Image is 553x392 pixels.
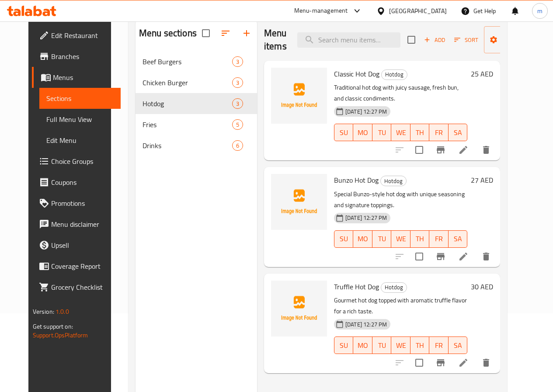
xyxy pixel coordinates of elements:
button: Manage items [484,26,543,53]
span: Select to update [410,247,428,266]
span: Drinks [143,140,232,151]
button: FR [429,124,448,141]
span: Select to update [410,141,428,159]
span: Add item [421,33,449,47]
button: TH [410,336,429,354]
button: Add [421,33,449,47]
h6: 27 AED [471,174,493,186]
div: [GEOGRAPHIC_DATA] [389,6,447,16]
a: Edit menu item [458,357,469,368]
span: Choice Groups [51,156,114,167]
a: Edit Restaurant [32,25,121,46]
span: Promotions [51,198,114,208]
a: Edit menu item [458,145,469,155]
span: Sections [46,93,114,104]
span: Coverage Report [51,261,114,271]
a: Menus [32,67,121,88]
a: Support.OpsPlatform [33,330,88,341]
img: Bunzo Hot Dog [271,174,327,230]
span: Hotdog [382,69,407,80]
button: SU [334,336,353,354]
img: Classic Hot Dog [271,68,327,124]
span: MO [357,232,369,245]
span: TH [414,126,426,139]
span: Hotdog [381,176,406,186]
span: WE [395,232,407,245]
button: MO [353,124,372,141]
button: WE [391,124,410,141]
div: Drinks6 [136,135,257,156]
span: FR [433,126,445,139]
span: SA [452,126,464,139]
p: Special Bunzo-style hot dog with unique seasoning and signature toppings. [334,189,467,211]
span: Select section [402,31,421,49]
span: SU [338,232,350,245]
a: Coverage Report [32,256,121,277]
div: items [232,77,243,88]
span: Menus [53,72,114,83]
a: Upsell [32,235,121,256]
span: Menu disclaimer [51,219,114,229]
span: Hotdog [381,282,407,292]
h2: Menu sections [139,27,197,40]
button: SA [449,124,467,141]
span: Sort [454,35,478,45]
a: Edit Menu [39,130,121,151]
span: Edit Menu [46,135,114,146]
span: Beef Burgers [143,56,232,67]
a: Menu disclaimer [32,214,121,235]
span: SU [338,339,350,352]
span: 5 [233,121,243,129]
span: TU [376,126,388,139]
a: Branches [32,46,121,67]
h6: 30 AED [471,281,493,293]
span: TH [414,339,426,352]
button: delete [476,246,497,267]
span: MO [357,126,369,139]
button: TU [372,336,391,354]
span: Hotdog [143,98,232,109]
span: Classic Hot Dog [334,67,379,80]
a: Promotions [32,193,121,214]
span: TU [376,232,388,245]
input: search [297,32,400,48]
span: SU [338,126,350,139]
span: FR [433,339,445,352]
button: TH [410,124,429,141]
button: MO [353,336,372,354]
p: Traditional hot dog with juicy sausage, fresh bun, and classic condiments. [334,82,467,104]
img: Truffle Hot Dog [271,281,327,336]
span: MO [357,339,369,352]
span: Edit Restaurant [51,30,114,41]
div: Hotdog [381,282,407,293]
button: TU [372,124,391,141]
a: Coupons [32,172,121,193]
span: [DATE] 12:27 PM [342,108,390,116]
span: WE [395,126,407,139]
span: 3 [233,79,243,87]
button: SU [334,124,353,141]
div: Fries5 [136,114,257,135]
span: Select to update [410,354,428,372]
button: Sort [452,33,480,47]
span: TH [414,232,426,245]
button: Add section [236,23,257,44]
button: Branch-specific-item [430,246,451,267]
a: Choice Groups [32,151,121,172]
span: Coupons [51,177,114,187]
span: Version: [33,306,54,317]
span: Bunzo Hot Dog [334,173,379,187]
button: TH [410,230,429,248]
span: 3 [233,100,243,108]
h2: Menu items [264,27,287,53]
span: Chicken Burger [143,77,232,88]
h6: 25 AED [471,68,493,80]
span: Truffle Hot Dog [334,280,379,293]
span: SA [452,232,464,245]
button: TU [372,230,391,248]
a: Sections [39,88,121,109]
span: 1.0.0 [56,306,69,317]
div: Chicken Burger3 [136,72,257,93]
